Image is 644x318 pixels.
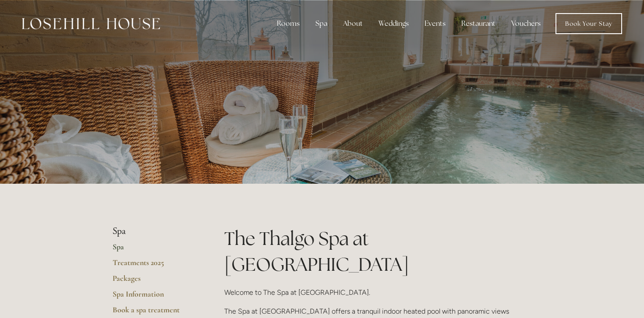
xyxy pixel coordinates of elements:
p: Welcome to The Spa at [GEOGRAPHIC_DATA]. [224,287,531,298]
a: Book Your Stay [556,13,622,34]
li: Spa [113,226,196,237]
h1: The Thalgo Spa at [GEOGRAPHIC_DATA] [224,226,531,277]
div: Rooms [270,15,307,32]
a: Spa [113,242,196,258]
div: Spa [308,15,334,32]
div: Restaurant [454,15,502,32]
div: About [336,15,370,32]
a: Treatments 2025 [113,258,196,273]
div: Events [418,15,453,32]
a: Vouchers [504,15,548,32]
a: Spa Information [113,289,196,305]
a: Packages [113,273,196,289]
img: Losehill House [22,18,160,29]
div: Weddings [372,15,416,32]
